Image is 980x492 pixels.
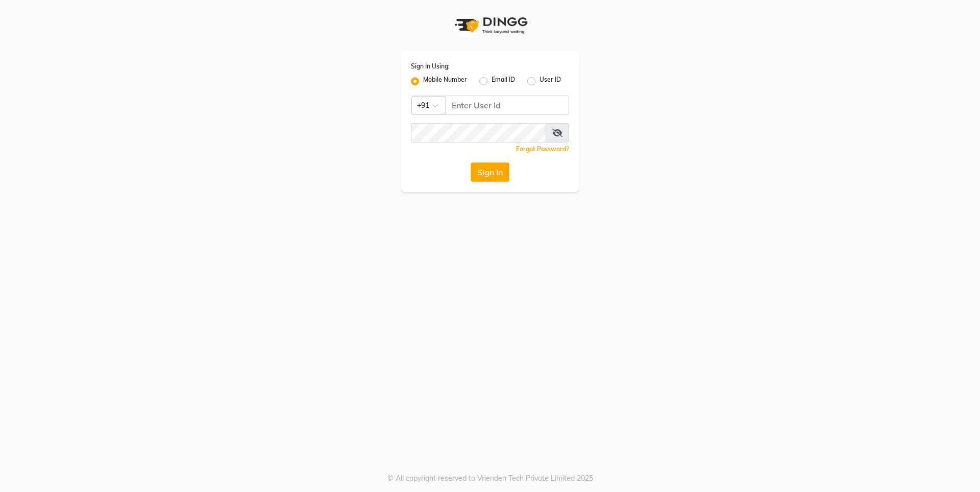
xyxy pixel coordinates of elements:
label: Email ID [492,75,515,87]
a: Forgot Password? [516,145,569,153]
label: Mobile Number [423,75,467,87]
button: Sign In [471,162,509,182]
label: User ID [540,75,561,87]
input: Username [411,123,546,143]
label: Sign In Using: [411,62,450,71]
input: Username [445,96,569,115]
img: logo1.svg [449,10,531,40]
